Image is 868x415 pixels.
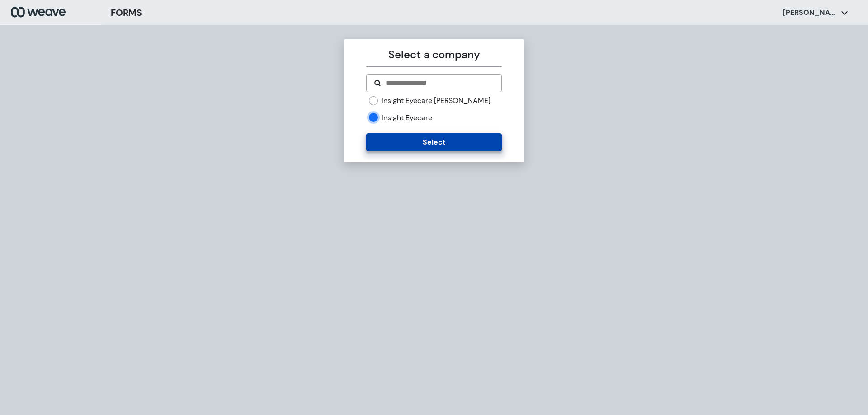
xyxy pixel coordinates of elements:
label: Insight Eyecare [382,113,432,123]
button: Select [366,133,501,151]
p: [PERSON_NAME] [783,8,837,18]
input: Search [385,78,494,89]
h3: FORMS [111,6,142,19]
p: Select a company [366,47,501,63]
label: Insight Eyecare [PERSON_NAME] [382,96,491,106]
